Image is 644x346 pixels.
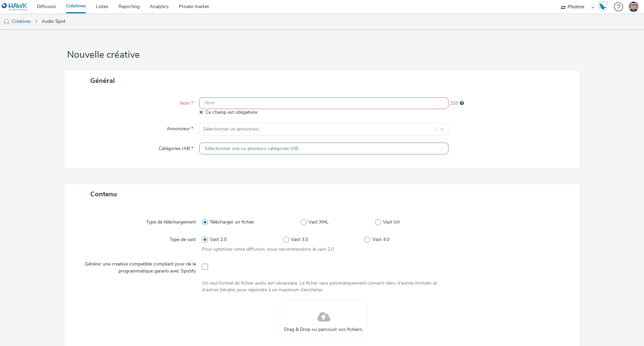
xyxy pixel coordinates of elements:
a: Audio Spot [38,13,69,30]
img: Thibaut CAVET [629,2,639,12]
span: Sélectionner une ou plusieurs catégories IAB... [205,146,301,152]
div: Un seul format de fichier audio est nécessaire. Le ficher sera automatiquement converti dans d'au... [202,280,446,294]
a: Hawk Academy [598,1,610,12]
label: Nom * [177,97,196,107]
img: Hawk Academy [598,1,608,12]
span: Vast XML [308,219,329,226]
label: Annonceur * [164,123,196,132]
span: Vast 4.0 [372,236,389,243]
h1: Nouvelle créative [64,49,580,61]
label: Type de vast [167,234,199,243]
label: Catégories IAB * [156,143,196,152]
img: undefined Logo [2,3,28,11]
div: 255 caractères maximum [460,100,464,107]
input: Nom [199,97,448,109]
span: Télécharger un fichier [210,219,254,226]
img: audio [3,18,10,25]
span: Contenu [90,190,117,199]
span: Drag & Drop ou parcourir vos fichiers. [284,326,363,333]
span: Général [90,76,115,85]
span: Vast 2.0 [210,236,227,243]
label: Générer une creative compatible compliant pour de la programmatique garanti avec Spotify [76,258,199,275]
span: Pour optimiser votre diffusion, nous recommandons le vast 2.0 [202,246,334,252]
span: 255 [450,100,458,107]
span: Vast Url [383,219,399,226]
span: Vast 3.0 [291,236,308,243]
label: Type de téléchargement [144,216,199,226]
span: Ce champ est obligatoire [206,109,257,115]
